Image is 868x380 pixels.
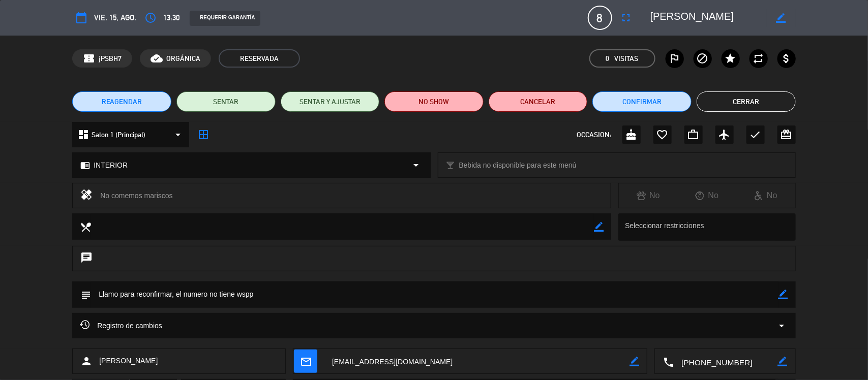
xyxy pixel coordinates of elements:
i: mail_outline [300,356,311,367]
button: Cancelar [489,91,588,112]
span: Bebida no disponible para este menú [459,160,577,171]
div: No [736,189,795,202]
span: [PERSON_NAME] [99,355,158,367]
span: OCCASION: [577,129,612,141]
i: local_phone [663,356,674,367]
span: INTERIOR [94,160,128,171]
div: REQUERIR GARANTÍA [190,11,260,26]
span: ORGÁNICA [166,53,200,65]
i: work_outline [687,129,700,141]
div: No [678,189,737,202]
i: attach_money [781,52,793,65]
i: arrow_drop_down [172,129,184,141]
i: healing [80,188,93,203]
button: REAGENDAR [72,91,171,112]
i: person [80,355,93,367]
i: border_color [776,13,786,23]
span: Registro de cambios [80,320,162,332]
i: outlined_flag [669,52,681,65]
i: arrow_drop_down [776,320,788,332]
i: border_color [630,357,639,366]
i: calendar_today [75,12,87,24]
button: NO SHOW [384,91,484,112]
i: access_time [144,12,157,24]
i: cloud_done [151,52,163,65]
i: cake [625,129,638,141]
button: SENTAR [176,91,276,112]
i: repeat [753,52,765,65]
button: calendar_today [72,9,91,27]
button: SENTAR Y AJUSTAR [281,91,380,112]
i: airplanemode_active [719,129,731,141]
i: favorite_border [656,129,669,141]
i: block [697,52,709,65]
i: subject [80,289,91,300]
i: border_all [197,129,209,141]
i: chat [80,251,93,266]
span: RESERVADA [219,49,300,68]
i: star [725,52,737,65]
i: card_giftcard [781,129,793,141]
button: fullscreen [617,9,636,27]
span: vie. 15, ago. [94,11,136,24]
span: 8 [588,6,612,30]
span: jPSBH7 [99,53,122,65]
i: border_color [594,222,604,232]
span: REAGENDAR [102,97,142,107]
span: Salon 1 (Principal) [92,129,145,141]
button: Cerrar [697,91,796,112]
i: dashboard [77,129,89,141]
div: No [619,189,678,202]
i: border_color [779,290,788,299]
div: No comemos mariscos [100,188,603,203]
span: 13:30 [163,11,179,24]
i: fullscreen [620,12,633,24]
i: border_color [778,357,788,366]
i: local_bar [446,161,456,170]
i: chrome_reader_mode [80,161,90,170]
span: 0 [606,53,610,65]
button: access_time [141,9,160,27]
span: confirmation_number [83,52,95,65]
em: Visitas [615,53,639,65]
button: Confirmar [592,91,692,112]
i: arrow_drop_down [410,159,423,171]
i: local_dining [80,221,91,232]
i: check [750,129,762,141]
